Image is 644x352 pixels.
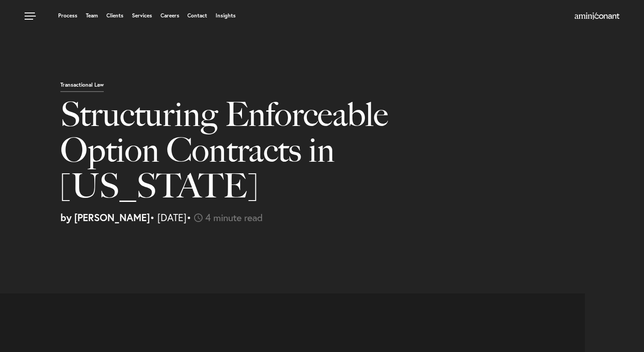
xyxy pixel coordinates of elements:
[161,13,179,18] a: Careers
[58,13,77,18] a: Process
[575,13,619,20] a: Home
[60,82,104,92] p: Transactional Law
[60,211,150,224] strong: by [PERSON_NAME]
[186,211,191,224] span: •
[86,13,98,18] a: Team
[106,13,123,18] a: Clients
[60,96,464,213] h1: Structuring Enforceable Option Contracts in [US_STATE]
[60,213,637,222] p: • [DATE]
[187,13,207,18] a: Contact
[216,13,236,18] a: Insights
[132,13,152,18] a: Services
[194,214,203,222] img: icon-time-light.svg
[205,211,263,224] span: 4 minute read
[575,13,619,20] img: Amini & Conant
